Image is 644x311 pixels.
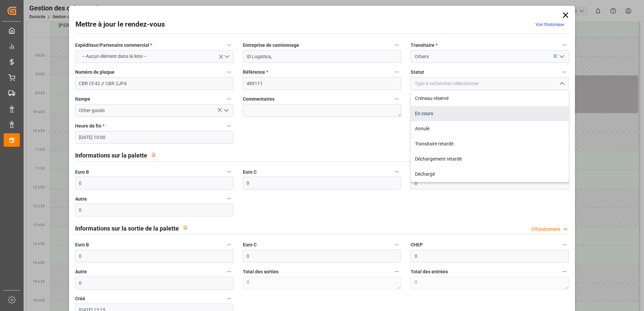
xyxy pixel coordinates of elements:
[225,68,233,76] button: Numéro de plaque
[243,42,299,48] font: Entreprise de camionnage
[75,224,179,233] h2: Informations sur la sortie de la palette
[392,68,401,76] button: Référence *
[560,240,569,249] button: CHEP
[75,296,85,301] font: Créé
[75,50,233,63] button: Ouvrir le menu
[75,169,89,175] font: Euro B
[225,95,233,103] button: Rampe
[411,106,569,121] div: En cours
[411,136,569,151] div: Transitaire retardé
[411,77,569,90] input: Type à rechercher/sélectionner
[147,148,160,161] button: View description
[225,194,233,203] button: Autre
[536,22,564,27] a: Voir l’historique
[243,169,257,175] font: Euro C
[225,167,233,176] button: Euro B
[243,242,257,247] font: Euro C
[75,196,87,202] font: Autre
[411,269,448,274] font: Total des entrées
[221,105,231,116] button: Ouvrir le menu
[411,69,424,75] font: Statut
[560,41,569,49] button: Transitaire *
[179,221,192,234] button: View description
[75,19,165,30] h2: Mettre à jour le rendez-vous
[556,78,567,89] button: Fermer le menu
[411,167,569,182] div: Déchargé
[560,68,569,76] button: Statut
[225,240,233,249] button: Euro B
[392,267,401,276] button: Total des sorties
[392,167,401,176] button: Euro C
[75,104,233,117] input: Type à rechercher/sélectionner
[243,269,279,274] font: Total des sorties
[411,277,569,289] textarea: 0
[75,69,115,75] font: Numéro de plaque
[411,151,569,167] div: Déchargement retardé
[75,96,90,102] font: Rampe
[75,269,87,274] font: Autre
[392,95,401,103] button: Commentaires
[411,242,423,247] font: CHEP
[532,226,560,233] div: Effondrement
[243,277,401,289] textarea: 0
[75,151,147,160] h2: Informations sur la palette
[411,121,569,136] div: Annulé
[75,242,89,247] font: Euro B
[75,42,149,48] font: Expéditeur/Partenaire commercial
[556,51,567,62] button: Ouvrir le menu
[225,267,233,276] button: Autre
[225,122,233,130] button: Heure de fin *
[225,294,233,303] button: Créé
[75,131,233,144] input: JJ-MM-AAAA HH :MM
[411,42,434,48] font: Transitaire
[392,240,401,249] button: Euro C
[75,123,101,129] font: Heure de fin
[560,267,569,276] button: Total des entrées
[243,96,275,102] font: Commentaires
[411,91,569,106] div: Créneau réservé
[392,41,401,49] button: Entreprise de camionnage
[243,69,265,75] font: Référence
[225,41,233,49] button: Expéditeur/Partenaire commercial *
[79,53,150,60] span: -- Aucun élément dans la liste --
